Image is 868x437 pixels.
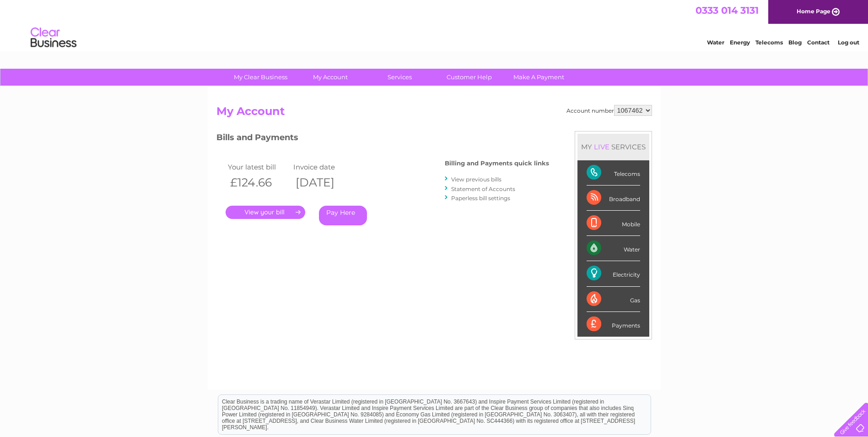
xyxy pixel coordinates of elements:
[587,211,640,236] div: Mobile
[707,39,724,46] a: Water
[695,5,759,16] a: 0333 014 3131
[755,39,783,46] a: Telecoms
[566,105,652,116] div: Account number
[223,69,298,86] a: My Clear Business
[445,160,549,167] h4: Billing and Payments quick links
[218,5,651,44] div: Clear Business is a trading name of Verastar Limited (registered in [GEOGRAPHIC_DATA] No. 3667643...
[587,186,640,211] div: Broadband
[587,287,640,312] div: Gas
[451,195,510,202] a: Paperless bill settings
[587,261,640,286] div: Electricity
[592,142,611,151] div: LIVE
[730,39,750,46] a: Energy
[587,312,640,337] div: Payments
[216,131,549,147] h3: Bills and Payments
[501,69,577,86] a: Make A Payment
[788,39,802,46] a: Blog
[587,160,640,186] div: Telecoms
[226,206,305,219] a: .
[226,173,291,192] th: £124.66
[291,173,357,192] th: [DATE]
[292,69,368,86] a: My Account
[451,176,501,183] a: View previous bills
[451,186,515,192] a: Statement of Accounts
[577,134,649,160] div: MY SERVICES
[362,69,437,86] a: Services
[216,105,652,122] h2: My Account
[431,69,507,86] a: Customer Help
[807,39,830,46] a: Contact
[838,39,859,46] a: Log out
[319,206,367,225] a: Pay Here
[226,161,291,173] td: Your latest bill
[291,161,357,173] td: Invoice date
[30,24,77,52] img: logo.png
[587,236,640,261] div: Water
